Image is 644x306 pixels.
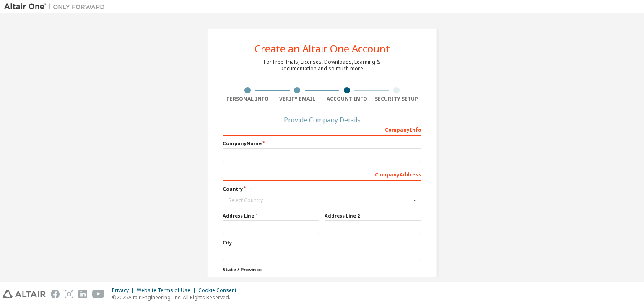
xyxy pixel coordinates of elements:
[3,290,46,298] img: altair_logo.svg
[223,140,421,147] label: Company Name
[198,287,241,294] div: Cookie Consent
[223,213,319,219] label: Address Line 1
[4,3,109,11] img: Altair One
[112,287,137,294] div: Privacy
[223,167,421,181] div: Company Address
[223,266,421,273] label: State / Province
[325,213,421,219] label: Address Line 2
[78,290,87,298] img: linkedin.svg
[137,287,198,294] div: Website Terms of Use
[223,122,421,136] div: Company Info
[273,96,322,102] div: Verify Email
[112,294,241,301] p: © 2025 Altair Engineering, Inc. All Rights Reserved.
[229,198,411,203] div: Select Country
[223,117,421,122] div: Provide Company Details
[223,186,421,192] label: Country
[223,239,421,246] label: City
[51,290,60,298] img: facebook.svg
[65,290,73,298] img: instagram.svg
[254,44,390,54] div: Create an Altair One Account
[372,96,422,102] div: Security Setup
[92,290,104,298] img: youtube.svg
[264,59,380,72] div: For Free Trials, Licenses, Downloads, Learning & Documentation and so much more.
[223,96,273,102] div: Personal Info
[322,96,372,102] div: Account Info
